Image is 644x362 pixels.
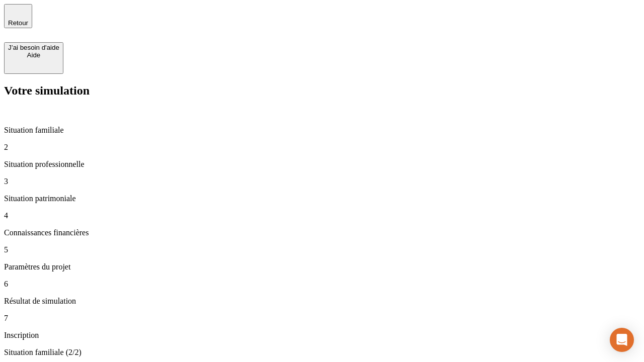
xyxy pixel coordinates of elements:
button: J’ai besoin d'aideAide [4,42,63,74]
p: 5 [4,245,640,254]
div: Aide [8,51,59,59]
h2: Votre simulation [4,84,640,98]
div: Open Intercom Messenger [610,328,634,352]
p: 4 [4,211,640,220]
p: 3 [4,177,640,186]
p: 6 [4,280,640,289]
p: Connaissances financières [4,228,640,237]
button: Retour [4,4,32,28]
p: Résultat de simulation [4,297,640,306]
p: Paramètres du projet [4,262,640,271]
p: 7 [4,314,640,323]
p: Situation patrimoniale [4,194,640,203]
span: Retour [8,19,28,27]
p: Inscription [4,331,640,340]
div: J’ai besoin d'aide [8,44,59,51]
p: Situation familiale [4,126,640,135]
p: 2 [4,143,640,152]
p: Situation professionnelle [4,160,640,169]
p: Situation familiale (2/2) [4,348,640,357]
